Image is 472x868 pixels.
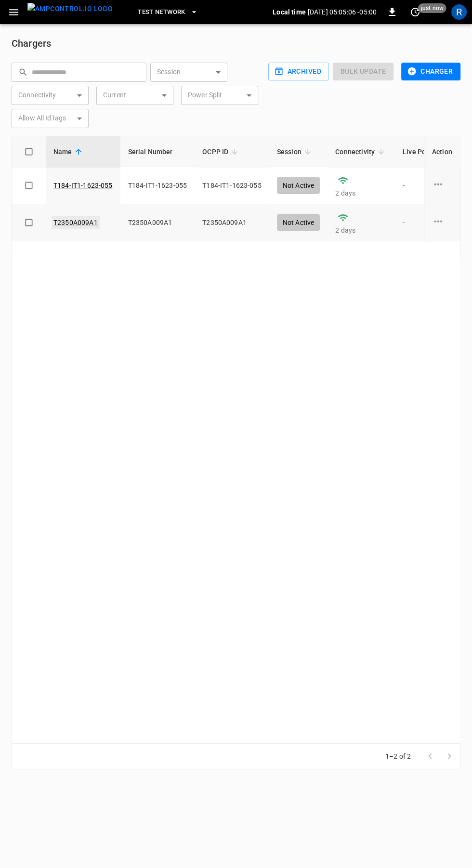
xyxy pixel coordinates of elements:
[432,178,452,193] div: charge point options
[407,4,423,20] button: set refresh interval
[424,136,460,167] th: Action
[432,215,452,230] div: charge point options
[53,146,85,158] span: Name
[268,63,329,80] button: Archived
[277,177,320,194] div: Not Active
[195,167,269,204] td: T184-IT1-1623-055
[120,204,195,241] td: T2350A009A1
[277,146,314,158] span: Session
[395,167,458,204] td: -
[395,204,458,241] td: -
[134,3,201,22] button: Test Network
[385,751,411,761] p: 1–2 of 2
[120,136,195,167] th: Serial Number
[335,188,387,198] p: 2 days
[53,181,113,190] a: T184-IT1-1623-055
[277,214,320,231] div: Not Active
[451,4,467,20] div: profile-icon
[403,146,450,158] span: Live Power
[418,3,446,13] span: just now
[308,7,377,17] p: [DATE] 05:05:06 -05:00
[52,216,100,229] a: T2350A009A1
[202,146,241,158] span: OCPP ID
[273,7,306,17] p: Local time
[401,63,460,80] button: Charger
[195,204,269,241] td: T2350A009A1
[138,7,185,18] span: Test Network
[335,146,387,158] span: Connectivity
[12,36,460,51] h6: Chargers
[27,3,113,15] img: ampcontrol.io logo
[335,225,387,235] p: 2 days
[120,167,195,204] td: T184-IT1-1623-055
